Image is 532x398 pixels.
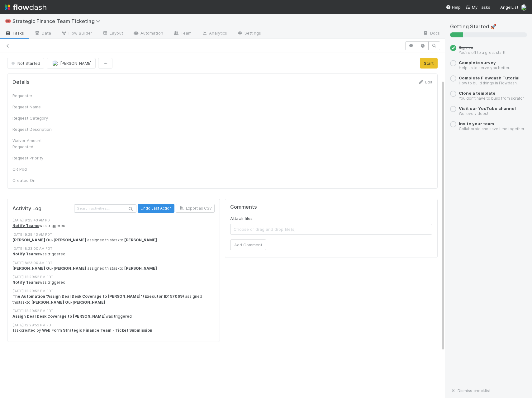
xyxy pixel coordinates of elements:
h5: Comments [230,204,432,210]
a: Data [29,29,56,39]
span: AngelList [500,5,518,10]
button: Export as CSV [176,204,215,213]
a: My Tasks [466,4,490,10]
button: [PERSON_NAME] [47,58,96,69]
strong: [PERSON_NAME] [124,266,157,271]
div: Request Priority [12,155,59,161]
h5: Details [12,79,30,85]
span: My Tasks [466,5,490,10]
span: Strategic Finance Team Ticketing [12,18,103,24]
h5: Activity Log [12,206,73,212]
small: Help us to serve you better. [459,65,510,70]
div: [DATE] 8:23:00 AM PDT [12,260,215,266]
div: assigned this task to [12,266,215,271]
button: Undo Last Action [138,204,174,213]
strong: [PERSON_NAME] Ou-[PERSON_NAME] [12,238,86,242]
small: You don’t have to build from scratch. [459,96,525,101]
div: Request Name [12,104,59,110]
span: Tasks [5,30,24,36]
img: logo-inverted-e16ddd16eac7371096b0.svg [5,2,46,12]
a: Complete Flowdash Tutorial [459,75,520,80]
a: Complete survey [459,60,496,65]
div: [DATE] 12:29:52 PM PDT [12,323,215,328]
h5: Getting Started 🚀 [450,24,527,30]
a: Docs [418,29,445,39]
small: How to build things in Flowdash. [459,81,518,85]
a: Analytics [197,29,232,39]
a: Notify Teams [12,252,39,256]
div: assigned this task to [12,237,215,243]
div: CR Pod [12,166,59,172]
button: Start [420,58,438,69]
div: [DATE] 9:25:43 AM PDT [12,232,215,237]
div: [DATE] 12:29:52 PM PDT [12,288,215,294]
img: avatar_76020311-b6a4-4a0c-9bb6-02f5afc1495d.png [52,60,58,66]
span: [PERSON_NAME] [60,61,92,66]
small: You’re off to a great start! [459,50,505,55]
a: Visit our YouTube channel [459,106,516,111]
a: Invite your team [459,121,494,126]
div: Waiver Amount Requested [12,137,59,150]
strong: [PERSON_NAME] Ou-[PERSON_NAME] [12,266,86,271]
a: Clone a template [459,91,496,96]
a: Settings [232,29,266,39]
label: Attach files: [230,215,254,221]
a: Dismiss checklist [450,388,491,393]
img: avatar_76020311-b6a4-4a0c-9bb6-02f5afc1495d.png [521,4,527,11]
div: [DATE] 12:29:52 PM PDT [12,274,215,280]
a: Assign Deal Desk Coverage to [PERSON_NAME] [12,314,106,319]
small: We love videos! [459,111,488,116]
a: Layout [97,29,128,39]
span: Not Started [10,61,40,66]
div: Created On [12,177,59,183]
div: assigned this task to [12,294,215,305]
div: [DATE] 9:25:43 AM PDT [12,218,215,223]
span: Choose or drag and drop file(s) [230,224,432,234]
a: Team [168,29,197,39]
a: Notify Teams [12,223,39,228]
div: Help [446,4,461,10]
button: Not Started [7,58,44,69]
strong: Web Form Strategic Finance Team - Ticket Submission [42,328,152,333]
span: Sign up [459,45,473,50]
strong: [PERSON_NAME] Ou-[PERSON_NAME] [31,300,105,305]
div: Request Category [12,115,59,121]
div: was triggered [12,223,215,229]
input: Search activities... [74,204,136,213]
a: Flow Builder [56,29,97,39]
div: was triggered [12,251,215,257]
div: Task created by [12,328,215,333]
a: Notify Teams [12,280,39,285]
div: was triggered [12,280,215,285]
a: Automation [128,29,168,39]
strong: [PERSON_NAME] [124,238,157,242]
span: Flow Builder [61,30,92,36]
div: [DATE] 12:29:52 PM PDT [12,308,215,314]
div: [DATE] 8:23:00 AM PDT [12,246,215,251]
small: Collaborate and save time together! [459,126,525,131]
div: was triggered [12,314,215,319]
div: Request Description [12,126,59,132]
div: Requester [12,92,59,99]
button: Add Comment [230,239,266,250]
a: The Automation "Assign Deal Desk Coverage to [PERSON_NAME]" (Executor ID: 57069) [12,294,184,299]
a: Edit [418,79,432,84]
span: 🎟️ [5,18,11,24]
